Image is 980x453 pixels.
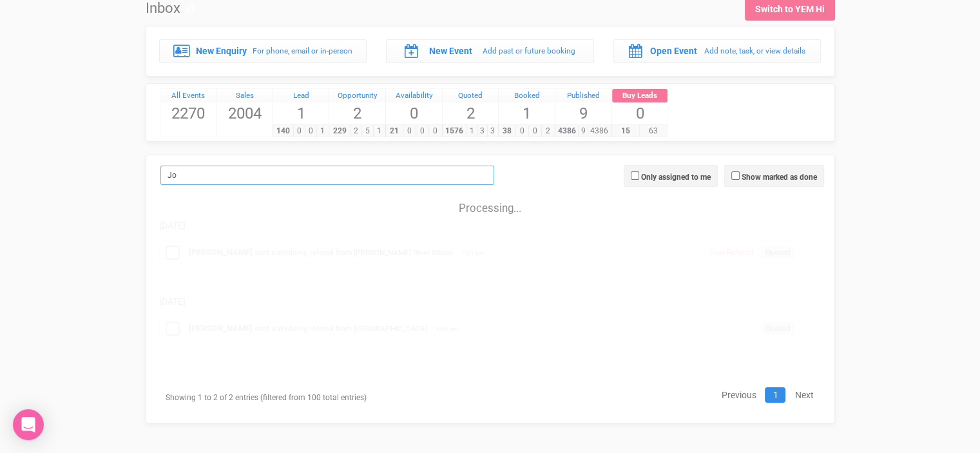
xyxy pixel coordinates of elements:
[555,102,611,124] span: 9
[713,387,764,403] a: Previous
[386,102,442,124] span: 0
[273,102,329,124] span: 1
[416,125,429,137] span: 0
[588,125,611,137] span: 4386
[149,188,831,354] div: Processing...
[499,102,555,124] span: 1
[386,89,442,103] a: Availability
[385,125,403,137] span: 21
[428,125,442,137] span: 0
[541,125,555,137] span: 2
[13,409,44,440] div: Open Intercom Messenger
[160,89,216,103] a: All Events
[253,46,352,55] small: For phone, email or in-person
[160,102,216,124] span: 2270
[487,125,498,137] span: 3
[650,44,697,57] label: Open Event
[755,3,825,15] div: Switch to YEM Hi
[787,387,821,403] a: Next
[329,125,350,137] span: 229
[612,89,668,103] a: Buy Leads
[329,89,385,103] a: Opportunity
[639,125,668,137] span: 63
[765,387,785,403] a: 1
[515,125,529,137] span: 0
[528,125,542,137] span: 0
[704,46,805,55] small: Add note, task, or view details
[403,125,416,137] span: 0
[555,89,611,103] a: Published
[498,125,516,137] span: 38
[742,171,817,183] label: Show marked as done
[196,44,247,57] label: New Enquiry
[273,125,294,137] span: 140
[216,89,273,103] a: Sales
[305,125,317,137] span: 0
[350,125,362,137] span: 2
[641,171,711,183] label: Only assigned to me
[216,102,273,124] span: 2004
[612,102,668,124] span: 0
[611,125,640,137] span: 15
[443,102,499,124] span: 2
[159,386,367,410] div: Showing 1 to 2 of 2 entries (filtered from 100 total entries)
[613,39,821,63] a: Open Event Add note, task, or view details
[499,89,555,103] a: Booked
[429,44,472,57] label: New Event
[466,125,477,137] span: 1
[483,46,575,55] small: Add past or future booking
[578,125,588,137] span: 9
[159,39,367,63] a: New Enquiry For phone, email or in-person
[443,89,499,103] a: Quoted
[442,125,466,137] span: 1576
[386,39,594,63] a: New Event Add past or future booking
[373,125,385,137] span: 1
[160,166,494,185] input: Search Inbox
[316,125,329,137] span: 1
[273,89,329,103] a: Lead
[361,125,374,137] span: 5
[477,125,488,137] span: 3
[293,125,305,137] span: 0
[329,102,385,124] span: 2
[146,1,195,16] h1: Inbox
[555,125,579,137] span: 4386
